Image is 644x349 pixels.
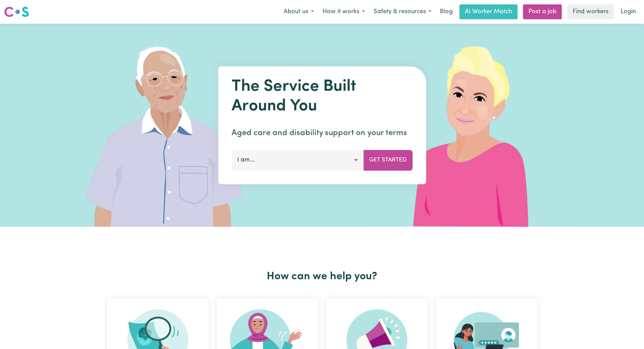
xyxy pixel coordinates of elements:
[523,4,562,19] a: Post a job
[279,5,318,19] button: About us
[103,270,541,283] h2: How can we help you?
[232,150,364,170] button: I am...
[617,4,640,19] a: Login
[369,5,436,19] button: Safety & resources
[4,4,29,20] a: Careseekers logo
[232,127,412,139] p: Aged care and disability support on your terms
[567,4,614,19] a: Find workers
[436,4,457,19] a: Blog
[363,150,412,170] button: Get Started
[318,5,369,19] button: How it works
[4,6,29,18] img: Careseekers logo
[232,77,412,116] h1: The Service Built Around You
[459,4,518,19] a: AI Worker Match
